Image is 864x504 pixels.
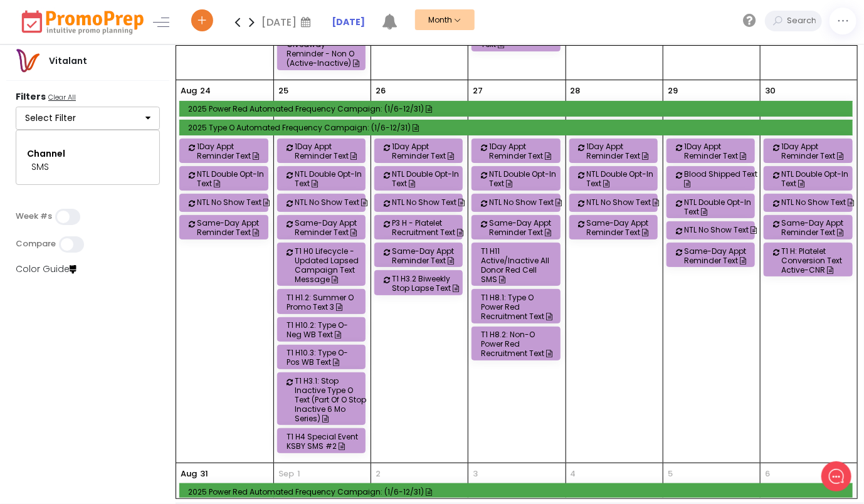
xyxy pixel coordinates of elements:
div: T1 H1.2: Summer O Promo Text 3 [287,293,361,312]
p: 4 [571,468,576,480]
div: Vitalant [40,55,96,68]
p: 25 [278,85,288,97]
div: T1 H10.3: Type O-Pos WB Text [287,348,361,367]
div: SMS [31,160,144,174]
button: Select Filter [16,107,160,130]
p: 27 [473,85,483,97]
p: 28 [571,85,581,97]
div: 1Day Appt Reminder Text [781,142,855,160]
div: T1 H11 Active/Inactive All Donor Red Cell SMS [481,246,555,284]
div: Blood Shipped Text [684,169,758,188]
strong: [DATE] [332,16,365,28]
strong: Filters [16,90,46,103]
input: Search [784,11,822,31]
div: Same-Day Appt Reminder Text [587,218,661,237]
div: Same-Day Appt Reminder Text [684,246,758,265]
p: Aug [181,85,197,97]
p: 24 [200,85,211,97]
div: Same-Day Appt Reminder Text [489,218,563,237]
div: T1 H: Platelet Conversion Text Active-CNR [781,246,855,275]
button: New conversation [10,81,241,107]
div: Same-Day Appt Reminder Text [392,246,466,265]
div: 1Day Appt Reminder Text [684,142,758,160]
p: 5 [668,468,673,480]
div: NTL No Show Text [489,197,563,207]
div: T1 H4 Special Event KSBY SMS #2 [287,432,361,451]
div: T1 H8.1: Type O Power Red Recruitment Text [481,293,555,321]
p: 2 [376,468,381,480]
div: 1Day Appt Reminder Text [392,142,466,160]
div: NTL Double Opt-In Text [781,169,855,188]
div: NTL No Show Text [197,197,271,207]
a: [DATE] [332,16,365,29]
div: NTL Double Opt-In Text [392,169,466,188]
div: NTL Double Opt-In Text [197,169,271,188]
div: 2025 Type O Automated Frequency Campaign: (1/6-12/31) [188,123,848,132]
div: T1 H10.2: Type O-neg WB Text [287,320,361,339]
div: T1 H3.2 Biweekly Stop Lapse Text [392,274,466,293]
div: Same-Day Appt Reminder Text [295,218,369,237]
div: T1 H3.1: Stop Inactive Type O Text (Part of O Stop Inactive 6 mo Series) [295,376,369,423]
div: T1 H0 Lifecycle - Updated Lapsed Campaign Text Message [295,246,369,284]
a: Color Guide [16,263,76,275]
p: 26 [376,85,386,97]
div: Channel [27,147,149,160]
div: 2025 Power Red Automated Frequency Campaign: (1/6-12/31) [188,487,848,496]
h2: What can we do to help? [35,56,216,71]
p: 6 [765,468,770,480]
div: T1 H7.3: FS Gas Giveaway Reminder - Non O (Active-Inactive) [287,30,361,68]
iframe: gist-messenger-bubble-iframe [821,461,851,491]
div: Same-Day Appt Reminder Text [781,218,855,237]
div: P3 H - Platelet Recruitment Text [392,218,466,237]
span: New conversation [81,89,150,99]
div: NTL No Show Text [587,197,661,207]
label: Compare [16,239,56,249]
div: NTL No Show Text [684,225,758,234]
div: NTL No Show Text [295,197,369,207]
p: 30 [765,85,776,97]
p: 1 [297,468,300,480]
p: 31 [200,468,208,480]
div: 1Day Appt Reminder Text [197,142,271,160]
div: 2025 Power Red Automated Frequency Campaign: (1/6-12/31) [188,104,848,113]
img: vitalantlogo.png [15,48,40,73]
span: Sep [278,468,294,480]
p: Aug [181,468,197,480]
label: Week #s [16,211,52,221]
div: 1Day Appt Reminder Text [489,142,563,160]
div: NTL No Show Text [781,197,855,207]
button: Month [415,9,475,30]
div: NTL Double Opt-In Text [684,197,758,216]
div: 1Day Appt Reminder Text [587,142,661,160]
div: 1Day Appt Reminder Text [295,142,369,160]
div: NTL Double Opt-In Text [489,169,563,188]
div: NTL Double Opt-In Text [295,169,369,188]
h1: Hello [PERSON_NAME]! [35,31,216,50]
div: Same-Day Appt Reminder Text [197,218,271,237]
div: NTL Double Opt-In Text [587,169,661,188]
span: We run on Gist [105,423,159,431]
div: NTL No Show Text [392,197,466,207]
p: 3 [473,468,478,480]
u: Clear All [48,92,76,102]
div: [DATE] [261,13,315,31]
div: T1 H8.2: Non-O Power Red Recruitment Text [481,330,555,358]
p: 29 [668,85,678,97]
